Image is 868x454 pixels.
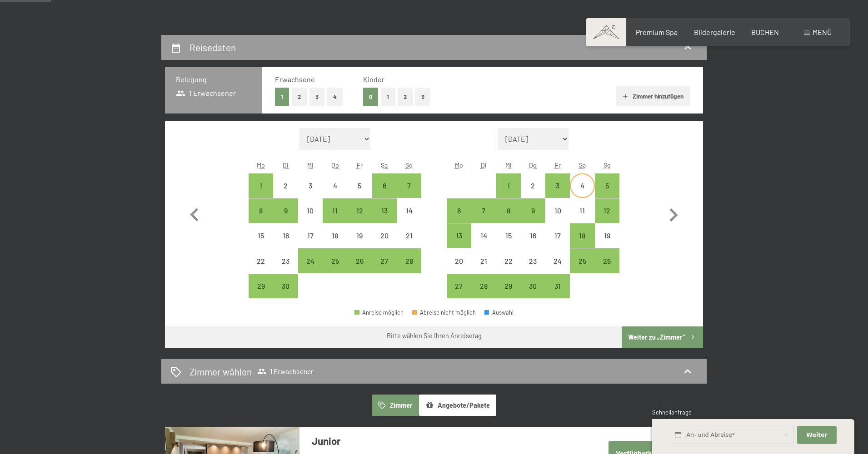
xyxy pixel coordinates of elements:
[496,248,520,273] div: Wed Oct 22 2025
[595,198,619,223] div: Sun Oct 12 2025
[348,257,371,280] div: 26
[545,198,570,223] div: Fri Oct 10 2025
[347,173,372,198] div: Anreise nicht möglich
[273,274,298,298] div: Anreise möglich
[181,128,208,299] button: Vorheriger Monat
[363,88,378,106] button: 0
[387,331,482,340] div: Bitte wählen Sie Ihren Anreisetag
[347,198,372,223] div: Anreise möglich
[545,274,570,298] div: Fri Oct 31 2025
[596,232,619,255] div: 19
[448,257,470,280] div: 20
[323,198,347,223] div: Thu Sep 11 2025
[521,248,545,273] div: Thu Oct 23 2025
[298,198,323,223] div: Wed Sep 10 2025
[570,173,594,198] div: Sat Oct 04 2025
[249,257,272,280] div: 22
[372,248,397,273] div: Sat Sep 27 2025
[397,173,421,198] div: Sun Sep 07 2025
[373,207,396,230] div: 13
[357,161,363,169] abbr: Freitag
[299,182,322,205] div: 3
[372,173,397,198] div: Anreise möglich
[447,274,471,298] div: Mon Oct 27 2025
[522,182,544,205] div: 2
[596,207,619,230] div: 12
[372,198,397,223] div: Sat Sep 13 2025
[273,173,298,198] div: Tue Sep 02 2025
[448,207,470,230] div: 6
[471,223,496,248] div: Tue Oct 14 2025
[292,88,307,106] button: 2
[298,248,323,273] div: Wed Sep 24 2025
[398,207,420,230] div: 14
[397,248,421,273] div: Anreise möglich
[522,257,544,280] div: 23
[522,232,544,255] div: 16
[471,248,496,273] div: Tue Oct 21 2025
[521,198,545,223] div: Thu Oct 09 2025
[299,207,322,230] div: 10
[496,223,520,248] div: Wed Oct 15 2025
[273,198,298,223] div: Anreise möglich
[496,173,520,198] div: Wed Oct 01 2025
[546,182,569,205] div: 3
[570,198,594,223] div: Anreise nicht möglich
[397,223,421,248] div: Anreise nicht möglich
[419,395,496,415] button: Angebote/Pakete
[249,223,273,248] div: Mon Sep 15 2025
[354,310,404,316] div: Anreise möglich
[636,28,678,36] span: Premium Spa
[398,232,420,255] div: 21
[257,161,265,169] abbr: Montag
[496,274,520,298] div: Anreise möglich
[249,248,273,273] div: Anreise nicht möglich
[545,173,570,198] div: Fri Oct 03 2025
[372,223,397,248] div: Sat Sep 20 2025
[412,310,476,316] div: Abreise nicht möglich
[405,161,413,169] abbr: Sonntag
[545,248,570,273] div: Anreise nicht möglich
[190,42,236,53] h2: Reisedaten
[471,198,496,223] div: Tue Oct 07 2025
[274,257,297,280] div: 23
[249,173,273,198] div: Mon Sep 01 2025
[471,248,496,273] div: Anreise nicht möglich
[323,173,347,198] div: Thu Sep 04 2025
[579,161,586,169] abbr: Samstag
[455,161,463,169] abbr: Montag
[472,257,495,280] div: 21
[323,198,347,223] div: Anreise möglich
[521,223,545,248] div: Thu Oct 16 2025
[347,198,372,223] div: Fri Sep 12 2025
[372,223,397,248] div: Anreise nicht möglich
[571,182,594,205] div: 4
[595,198,619,223] div: Anreise möglich
[323,248,347,273] div: Thu Sep 25 2025
[694,28,735,36] span: Bildergalerie
[497,257,519,280] div: 22
[447,223,471,248] div: Anreise möglich
[596,257,619,280] div: 26
[398,88,413,106] button: 2
[546,207,569,230] div: 10
[570,223,594,248] div: Sat Oct 18 2025
[751,28,779,36] a: BUCHEN
[471,274,496,298] div: Tue Oct 28 2025
[249,207,272,230] div: 8
[273,198,298,223] div: Tue Sep 09 2025
[324,207,346,230] div: 11
[595,248,619,273] div: Sun Oct 26 2025
[555,161,561,169] abbr: Freitag
[249,274,273,298] div: Anreise möglich
[324,257,346,280] div: 25
[497,232,519,255] div: 15
[546,232,569,255] div: 17
[372,395,419,415] button: Zimmer
[331,161,339,169] abbr: Donnerstag
[298,223,323,248] div: Anreise nicht möglich
[521,223,545,248] div: Anreise nicht möglich
[595,173,619,198] div: Anreise möglich
[312,434,582,448] h3: Junior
